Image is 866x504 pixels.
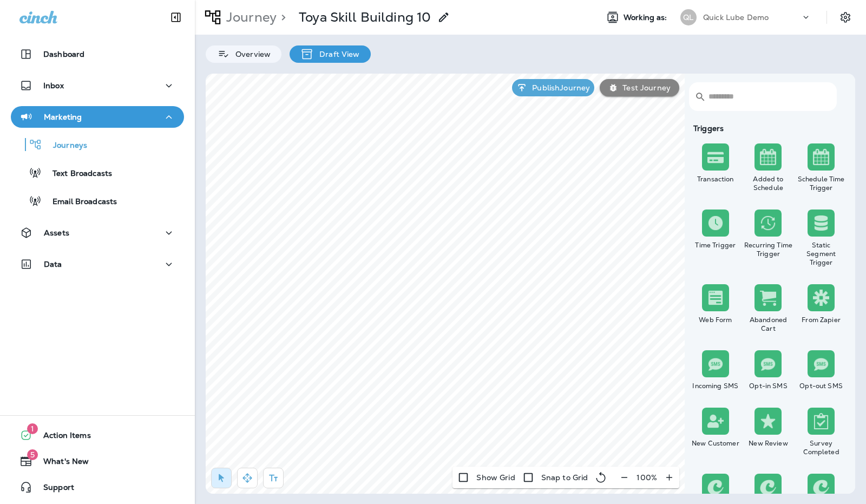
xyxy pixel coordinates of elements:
[618,83,671,92] p: Test Journey
[797,241,845,267] div: Static Segment Trigger
[797,316,845,324] div: From Zapier
[797,439,845,456] div: Survey Completed
[11,253,184,275] button: Data
[43,81,64,90] p: Inbox
[691,382,740,390] div: Incoming SMS
[744,439,793,448] div: New Review
[32,483,74,496] span: Support
[277,9,286,25] p: >
[797,175,845,192] div: Schedule Time Trigger
[541,473,588,482] p: Snap to Grid
[299,9,431,25] p: Toya Skill Building 10
[680,9,697,25] div: QL
[528,83,590,92] p: Publish Journey
[44,113,82,121] p: Marketing
[600,79,679,96] button: Test Journey
[11,450,184,472] button: 5What's New
[476,473,515,482] p: Show Grid
[744,382,793,390] div: Opt-in SMS
[44,260,62,269] p: Data
[11,161,184,184] button: Text Broadcasts
[11,106,184,128] button: Marketing
[836,8,855,27] button: Settings
[42,197,117,207] p: Email Broadcasts
[42,169,112,179] p: Text Broadcasts
[11,133,184,156] button: Journeys
[744,316,793,333] div: Abandoned Cart
[703,13,769,22] p: Quick Lube Demo
[11,424,184,446] button: 1Action Items
[744,241,793,258] div: Recurring Time Trigger
[797,382,845,390] div: Opt-out SMS
[691,175,740,184] div: Transaction
[744,175,793,192] div: Added to Schedule
[314,50,359,58] p: Draft View
[689,124,848,133] div: Triggers
[222,9,277,25] p: Journey
[691,316,740,324] div: Web Form
[691,241,740,250] div: Time Trigger
[42,141,87,151] p: Journeys
[624,13,670,22] span: Working as:
[44,228,69,237] p: Assets
[11,222,184,244] button: Assets
[32,457,89,470] span: What's New
[43,50,84,58] p: Dashboard
[11,476,184,498] button: Support
[32,431,91,444] span: Action Items
[512,79,594,96] button: PublishJourney
[161,6,191,28] button: Collapse Sidebar
[11,75,184,96] button: Inbox
[691,439,740,448] div: New Customer
[637,473,657,482] p: 100 %
[27,449,38,460] span: 5
[11,43,184,65] button: Dashboard
[27,423,38,434] span: 1
[11,189,184,212] button: Email Broadcasts
[230,50,271,58] p: Overview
